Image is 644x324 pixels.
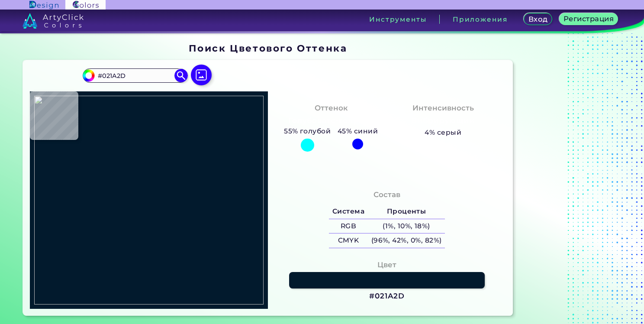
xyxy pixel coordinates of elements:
[566,15,612,23] ya-tr-span: Регистрация
[332,207,364,215] ya-tr-span: Система
[369,292,405,300] ya-tr-span: #021A2D
[368,233,445,248] h5: (96%, 42%, 0%, 82%)
[341,222,356,230] ya-tr-span: RGB
[34,96,264,305] img: 13a66034-b625-4daa-a153-eada429eac36
[377,260,396,269] ya-tr-span: Цвет
[374,190,400,199] ya-tr-span: Состав
[562,14,615,25] a: Регистрация
[412,104,474,112] ya-tr-span: Интенсивность
[387,207,426,215] ya-tr-span: Проценты
[369,15,426,23] ya-tr-span: Инструменты
[284,127,331,135] ya-tr-span: 55% голубой
[412,116,475,125] ya-tr-span: Вибрирующий
[338,236,359,244] ya-tr-span: CMYK
[29,1,58,9] img: Логотип ArtyClick Design
[191,65,212,85] img: изображение значка
[174,69,187,82] img: поиск значков
[368,219,445,233] h5: (1%, 10%, 18%)
[453,15,507,23] ya-tr-span: Приложения
[23,13,84,29] img: logo_artyclick_colors_white.svg
[425,128,461,136] ya-tr-span: 4% серый
[338,126,378,137] ya-tr-span: 45% синий
[315,104,348,112] ya-tr-span: Оттенок
[189,42,348,54] ya-tr-span: Поиск Цветового Оттенка
[529,15,547,23] ya-tr-span: Вход
[288,116,374,125] ya-tr-span: Голубовато-голубой
[525,14,551,25] a: Вход
[95,70,175,81] input: введите цвет..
